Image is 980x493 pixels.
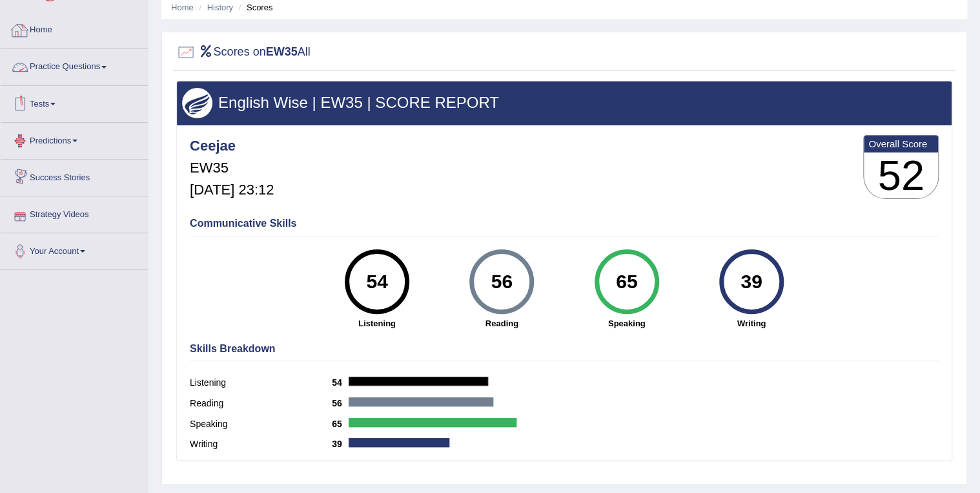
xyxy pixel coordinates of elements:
strong: Reading [446,317,558,330]
strong: Listening [321,317,433,330]
div: 65 [603,255,650,309]
div: 39 [728,255,775,309]
a: Strategy Videos [1,196,148,229]
label: Writing [190,437,332,451]
strong: Speaking [571,317,682,330]
li: Scores [236,1,273,14]
label: Speaking [190,417,332,431]
a: Success Stories [1,160,148,192]
a: Predictions [1,123,148,155]
b: 54 [332,377,349,388]
label: Listening [190,376,332,390]
b: 56 [332,398,349,408]
a: Home [171,3,194,12]
h3: 52 [864,152,938,199]
h5: [DATE] 23:12 [190,182,274,198]
h3: English Wise | EW35 | SCORE REPORT [182,94,946,111]
label: Reading [190,397,332,410]
h4: Skills Breakdown [190,343,939,355]
div: 56 [478,255,526,309]
b: 39 [332,439,349,449]
h2: Scores on All [176,43,311,62]
div: 54 [353,255,400,309]
img: wings.png [182,88,212,118]
b: 65 [332,419,349,429]
a: Tests [1,86,148,118]
a: History [207,3,233,12]
h5: EW35 [190,160,274,176]
h4: Communicative Skills [190,218,939,229]
b: Overall Score [868,138,934,149]
a: Your Account [1,233,148,266]
a: Practice Questions [1,49,148,81]
b: EW35 [266,45,298,58]
h4: Ceejae [190,138,274,154]
a: Home [1,12,148,45]
strong: Writing [695,317,807,330]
